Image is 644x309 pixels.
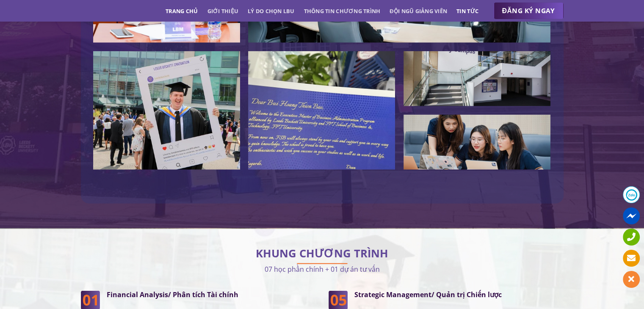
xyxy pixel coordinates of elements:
[81,249,564,258] h2: KHUNG CHƯƠNG TRÌNH
[207,3,238,19] a: Giới thiệu
[166,3,198,19] a: Trang chủ
[304,3,381,19] a: Thông tin chương trình
[297,263,348,264] img: line-lbu.jpg
[502,6,555,16] span: ĐĂNG KÝ NGAY
[390,3,447,19] a: Đội ngũ giảng viên
[494,3,564,19] a: ĐĂNG KÝ NGAY
[81,263,564,275] p: 07 học phần chính + 01 dự án tư vấn
[354,290,502,299] strong: Strategic Management/ Quản trị Chiến lược
[248,3,295,19] a: Lý do chọn LBU
[107,290,238,299] strong: Financial Analysis/ Phân tích Tài chính
[456,3,478,19] a: Tin tức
